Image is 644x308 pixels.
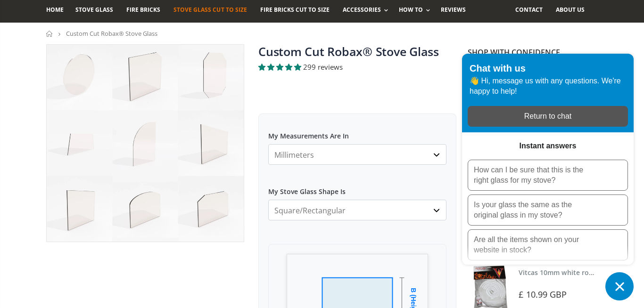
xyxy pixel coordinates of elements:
[268,123,446,140] label: My Measurements Are In
[75,6,113,14] span: Stove Glass
[303,62,343,72] span: 299 reviews
[173,6,247,14] span: Stove Glass Cut To Size
[46,6,64,14] span: Home
[126,6,160,14] span: Fire Bricks
[260,6,330,14] span: Fire Bricks Cut To Size
[46,31,53,37] a: Home
[399,6,423,14] span: How To
[47,45,244,242] img: stove_glass_made_to_measure_800x_crop_center.jpg
[66,29,157,38] span: Custom Cut Robax® Stove Glass
[258,62,303,72] span: 4.94 stars
[468,47,598,58] p: Shop with confidence
[459,54,636,300] inbox-online-store-chat: Shopify online store chat
[258,43,439,59] a: Custom Cut Robax® Stove Glass
[343,6,381,14] span: Accessories
[515,6,543,14] span: Contact
[268,179,446,196] label: My Stove Glass Shape Is
[556,6,585,14] span: About us
[441,6,466,14] span: Reviews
